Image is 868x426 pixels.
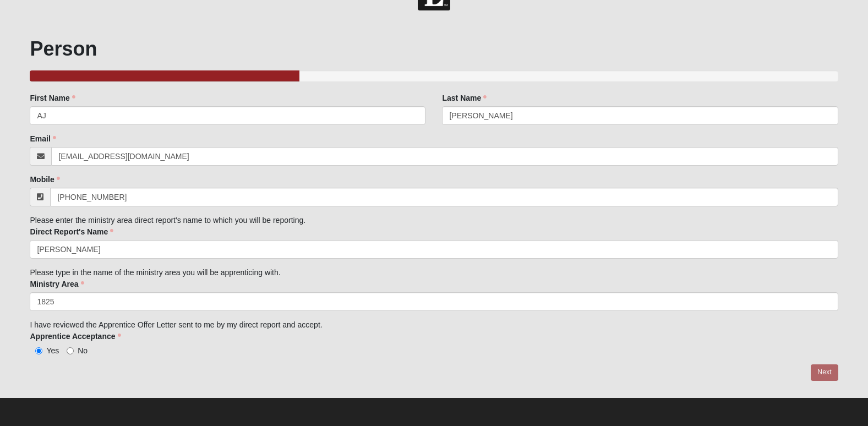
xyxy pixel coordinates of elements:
[30,174,59,185] label: Mobile
[30,37,838,61] h1: Person
[78,346,88,355] span: No
[30,331,121,342] label: Apprentice Acceptance
[30,92,75,103] label: First Name
[35,347,42,354] input: Yes
[67,347,74,354] input: No
[442,92,487,103] label: Last Name
[30,278,84,290] label: Ministry Area
[30,92,838,356] div: Please enter the ministry area direct report's name to which you will be reporting. Please type i...
[30,226,113,237] label: Direct Report's Name
[30,133,56,144] label: Email
[46,346,59,355] span: Yes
